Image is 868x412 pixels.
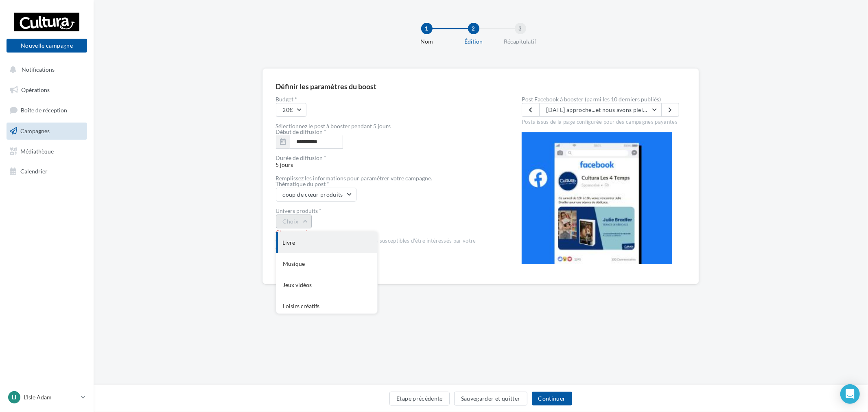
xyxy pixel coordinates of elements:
[522,96,686,102] label: Post Facebook à booster (parmi les 10 derniers publiés)
[276,155,496,161] div: Durée de diffusion *
[276,83,377,90] div: Définir les paramètres du boost
[276,129,327,135] label: Début de diffusion *
[276,232,377,253] div: Livre
[276,155,496,168] span: 5 jours
[421,23,433,34] div: 1
[7,390,87,405] a: LI L'Isle Adam
[24,393,78,401] p: L'Isle Adam
[276,123,496,129] div: Sélectionnez le post à booster pendant 5 jours
[5,163,89,180] a: Calendrier
[276,274,377,296] div: Jeux vidéos
[12,393,17,401] span: LI
[532,392,572,405] button: Continuer
[276,253,377,274] div: Musique
[276,229,496,237] div: Champ requis
[540,103,662,117] button: [DATE] approche...et nous avons plein de livres à vous proposer pour vous donner des frissons 😟 M...
[5,81,89,99] a: Opérations
[276,237,496,252] div: Cet univers définira le panel d'internautes susceptibles d'être intéressés par votre campagne
[454,392,527,405] button: Sauvegarder et quitter
[276,175,496,181] div: Remplissez les informations pour paramétrer votre campagne.
[20,127,50,134] span: Campagnes
[20,147,54,154] span: Médiathèque
[276,208,496,214] div: Univers produits *
[276,215,312,228] button: Choix
[21,86,50,93] span: Opérations
[448,37,500,46] div: Édition
[276,96,496,102] label: Budget *
[7,39,87,53] button: Nouvelle campagne
[5,123,89,140] a: Campagnes
[276,296,377,317] div: Loisirs créatifs
[494,37,547,46] div: Récapitulatif
[522,132,672,264] img: operation-preview
[5,61,85,78] button: Notifications
[21,107,67,114] span: Boîte de réception
[468,23,479,34] div: 2
[5,101,89,119] a: Boîte de réception
[5,143,89,160] a: Médiathèque
[20,168,48,175] span: Calendrier
[840,384,860,404] div: Open Intercom Messenger
[389,392,450,405] button: Etape précédente
[276,188,356,202] button: coup de cœur produits
[22,66,55,73] span: Notifications
[276,181,496,187] div: Thématique du post *
[515,23,526,34] div: 3
[401,37,453,46] div: Nom
[522,117,686,126] div: Posts issus de la page configurée pour des campagnes payantes
[276,103,306,117] button: 20€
